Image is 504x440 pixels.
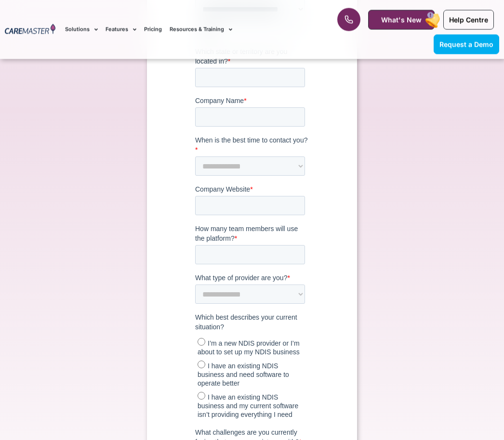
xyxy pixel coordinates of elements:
a: What's New [368,10,435,30]
span: What's New [381,16,422,24]
a: Request a Demo [434,35,499,54]
img: CareMaster Logo [5,24,55,35]
a: Solutions [65,13,98,46]
a: Pricing [144,13,162,46]
nav: Menu [65,13,321,46]
a: Features [106,13,136,46]
a: Help Centre [443,10,494,30]
span: Help Centre [449,16,488,24]
span: Request a Demo [439,40,493,49]
a: Resources & Training [170,13,232,46]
